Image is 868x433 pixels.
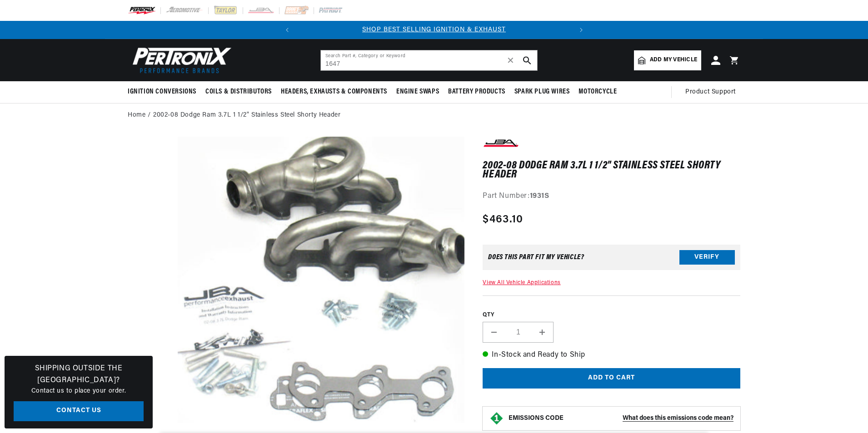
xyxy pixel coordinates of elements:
[296,25,572,35] div: Announcement
[14,363,144,386] h3: Shipping Outside the [GEOGRAPHIC_DATA]?
[14,401,144,422] a: Contact Us
[362,26,506,33] a: SHOP BEST SELLING IGNITION & EXHAUST
[281,87,387,97] span: Headers, Exhausts & Components
[488,254,584,261] div: Does This part fit My vehicle?
[396,87,439,97] span: Engine Swaps
[14,386,144,396] p: Contact us to place your order.
[509,414,733,423] button: EMISSIONS CODEWhat does this emissions code mean?
[685,81,740,103] summary: Product Support
[128,110,145,120] a: Home
[514,87,570,97] span: Spark Plug Wires
[321,50,537,70] input: Search Part #, Category or Keyword
[483,212,523,228] span: $463.10
[489,411,504,426] img: Emissions code
[650,56,697,64] span: Add my vehicle
[509,415,564,422] strong: EMISSIONS CODE
[483,349,740,361] p: In-Stock and Ready to Ship
[574,81,621,103] summary: Motorcycle
[685,87,736,97] span: Product Support
[205,87,272,97] span: Coils & Distributors
[278,21,296,39] button: Translation missing: en.sections.announcements.previous_announcement
[201,81,276,103] summary: Coils & Distributors
[572,21,590,39] button: Translation missing: en.sections.announcements.next_announcement
[483,161,740,180] h1: 2002-08 Dodge Ram 3.7L 1 1/2" Stainless Steel Shorty Header
[483,311,740,319] label: QTY
[128,87,196,97] span: Ignition Conversions
[276,81,392,103] summary: Headers, Exhausts & Components
[392,81,444,103] summary: Engine Swaps
[579,87,617,97] span: Motorcycle
[448,87,505,97] span: Battery Products
[483,280,560,285] a: View All Vehicle Applications
[128,44,232,76] img: Pertronix
[128,81,201,103] summary: Ignition Conversions
[517,50,537,70] button: search button
[623,415,733,422] strong: What does this emissions code mean?
[128,110,740,120] nav: breadcrumbs
[510,81,574,103] summary: Spark Plug Wires
[483,191,740,202] div: Part Number:
[530,192,549,200] strong: 1931S
[634,50,701,70] a: Add my vehicle
[483,368,740,389] button: Add to cart
[296,25,572,35] div: 1 of 2
[105,21,763,39] slideshow-component: Translation missing: en.sections.announcements.announcement_bar
[679,250,735,265] button: Verify
[153,110,340,120] a: 2002-08 Dodge Ram 3.7L 1 1/2" Stainless Steel Shorty Header
[444,81,510,103] summary: Battery Products
[128,137,464,428] media-gallery: Gallery Viewer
